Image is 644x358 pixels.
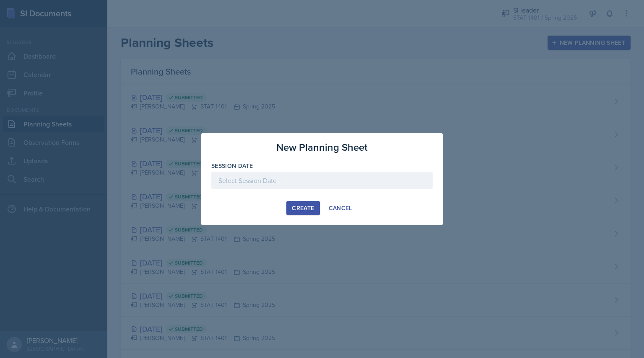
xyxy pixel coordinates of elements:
[276,140,368,155] h3: New Planning Sheet
[286,201,319,215] button: Create
[323,201,358,215] button: Cancel
[329,205,352,211] div: Cancel
[292,205,314,211] div: Create
[211,162,253,170] label: Session Date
